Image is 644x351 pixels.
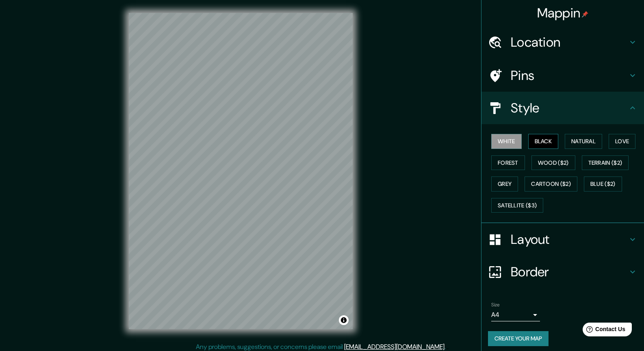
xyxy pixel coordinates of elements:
[491,308,540,321] div: A4
[609,134,635,149] button: Love
[528,134,559,149] button: Black
[129,13,353,329] canvas: Map
[488,331,549,346] button: Create your map
[572,319,635,342] iframe: Help widget launcher
[491,198,543,213] button: Satellite ($3)
[582,155,629,170] button: Terrain ($2)
[481,26,644,58] div: Location
[491,177,518,192] button: Grey
[537,5,589,21] h4: Mappin
[511,67,628,84] h4: Pins
[582,11,588,17] img: pin-icon.png
[511,231,628,248] h4: Layout
[344,342,445,351] a: [EMAIL_ADDRESS][DOMAIN_NAME]
[481,256,644,288] div: Border
[481,59,644,92] div: Pins
[511,34,628,50] h4: Location
[531,155,575,170] button: Wood ($2)
[511,100,628,116] h4: Style
[481,223,644,256] div: Layout
[525,177,577,192] button: Cartoon ($2)
[481,92,644,124] div: Style
[511,264,628,280] h4: Border
[565,134,602,149] button: Natural
[491,155,525,170] button: Forest
[491,301,500,308] label: Size
[491,134,522,149] button: White
[584,177,622,192] button: Blue ($2)
[339,315,349,325] button: Toggle attribution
